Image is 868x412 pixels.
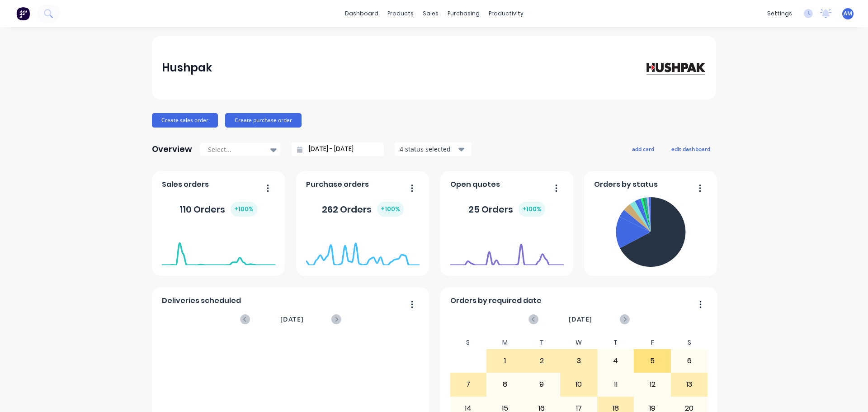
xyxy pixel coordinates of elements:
div: settings [763,7,797,20]
img: Hushpak [643,60,706,76]
div: 10 [561,373,597,396]
div: 12 [634,373,670,396]
img: Factory [16,7,30,20]
div: + 100 % [231,202,257,217]
div: T [524,336,561,349]
span: Open quotes [450,179,500,190]
div: + 100 % [519,202,545,217]
div: M [486,336,524,349]
div: 4 [598,350,634,372]
button: 4 status selected [395,142,472,156]
button: Create sales order [152,113,218,128]
div: sales [418,7,443,20]
div: + 100 % [377,202,404,217]
div: 3 [561,350,597,372]
div: S [450,336,487,349]
a: dashboard [340,7,383,20]
div: S [671,336,708,349]
div: 8 [487,373,523,396]
div: 262 Orders [322,202,404,217]
span: Orders by status [594,179,658,190]
button: Create purchase order [225,113,302,128]
div: F [634,336,671,349]
div: 11 [598,373,634,396]
div: 5 [634,350,670,372]
div: Hushpak [162,59,212,77]
div: T [597,336,634,349]
span: [DATE] [280,314,304,324]
div: W [560,336,597,349]
div: 110 Orders [179,202,257,217]
div: 13 [671,373,708,396]
span: [DATE] [569,314,592,324]
div: 4 status selected [400,144,457,154]
div: 9 [524,373,560,396]
div: purchasing [443,7,484,20]
div: products [383,7,418,20]
button: edit dashboard [665,143,716,155]
div: Overview [152,140,192,158]
button: add card [626,143,660,155]
div: 2 [524,350,560,372]
span: AM [844,9,852,18]
div: productivity [484,7,528,20]
span: Purchase orders [306,179,369,190]
div: 1 [487,350,523,372]
div: 7 [450,373,486,396]
div: 6 [671,350,708,372]
div: 25 Orders [468,202,545,217]
span: Sales orders [162,179,209,190]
